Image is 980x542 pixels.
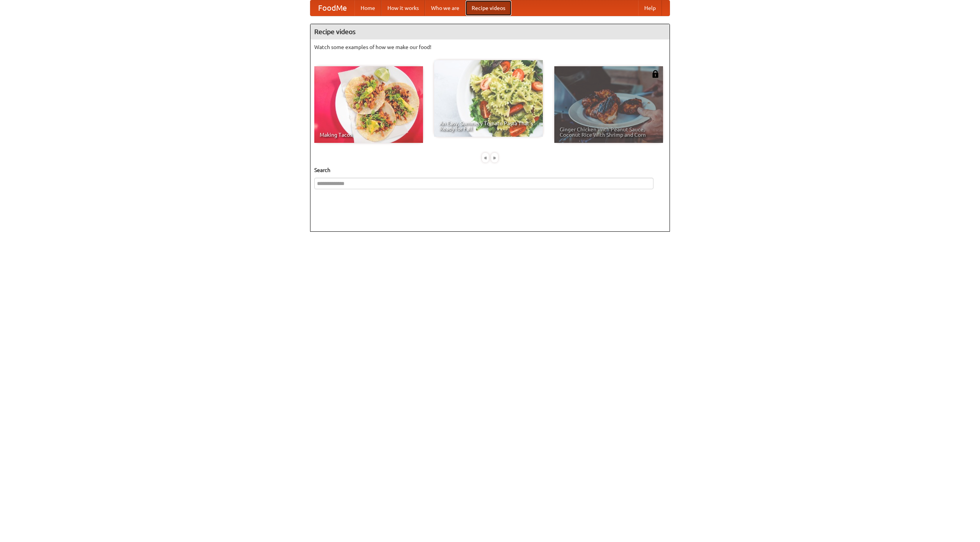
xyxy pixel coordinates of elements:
a: FoodMe [310,0,354,16]
h4: Recipe videos [310,24,670,39]
span: Making Tacos [320,132,418,138]
a: Making Tacos [314,66,423,143]
a: An Easy, Summery Tomato Pasta That's Ready for Fall [434,60,543,137]
h5: Search [314,166,666,174]
img: 483408.png [652,70,659,78]
a: Who we are [425,0,465,16]
div: » [491,153,498,162]
div: « [482,153,489,162]
a: How it works [381,0,425,16]
a: Recipe videos [465,0,511,16]
p: Watch some examples of how we make our food! [314,43,666,51]
span: An Easy, Summery Tomato Pasta That's Ready for Fall [439,121,537,131]
a: Home [354,0,381,16]
a: Help [638,0,662,16]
